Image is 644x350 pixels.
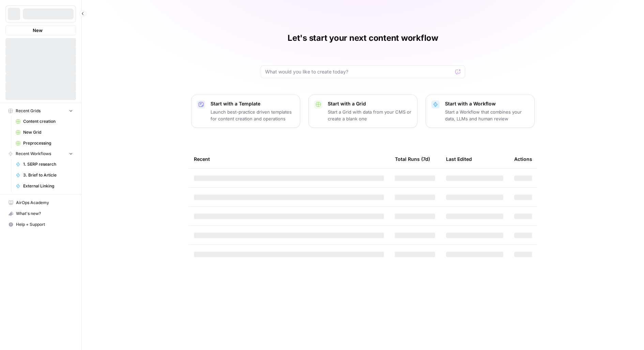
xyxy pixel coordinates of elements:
a: External Linking [13,181,76,191]
a: Preprocessing [13,138,76,149]
div: Total Runs (7d) [395,150,430,168]
a: 3. Brief to Article [13,170,76,181]
p: Start a Grid with data from your CMS or create a blank one [328,109,412,122]
span: New [33,27,43,34]
span: 3. Brief to Article [23,172,73,178]
button: Start with a TemplateLaunch best-practice driven templates for content creation and operations [191,95,300,128]
p: Launch best-practice driven templates for content creation and operations [211,109,294,122]
button: Recent Grids [5,106,76,116]
span: Preprocessing [23,140,73,146]
span: Recent Workflows [16,151,51,157]
button: Help + Support [5,219,76,230]
div: Actions [514,150,532,168]
span: Content creation [23,118,73,124]
span: 1. SERP research [23,161,73,167]
button: Start with a WorkflowStart a Workflow that combines your data, LLMs and human review [426,95,535,128]
p: Start with a Grid [328,100,412,107]
span: Help + Support [16,221,73,228]
div: What's new? [6,209,76,219]
a: Content creation [13,116,76,127]
a: AirOps Academy [5,197,76,208]
span: AirOps Academy [16,200,73,206]
span: External Linking [23,183,73,189]
button: New [5,25,76,35]
button: What's new? [5,208,76,219]
a: 1. SERP research [13,159,76,170]
button: Recent Workflows [5,149,76,159]
h1: Let's start your next content workflow [288,33,438,44]
p: Start with a Template [211,100,294,107]
a: New Grid [13,127,76,138]
div: Recent [194,150,384,168]
span: Recent Grids [16,108,41,114]
p: Start with a Workflow [445,100,529,107]
button: Start with a GridStart a Grid with data from your CMS or create a blank one [308,95,417,128]
span: New Grid [23,129,73,135]
p: Start a Workflow that combines your data, LLMs and human review [445,109,529,122]
div: Last Edited [446,150,472,168]
input: What would you like to create today? [265,68,453,75]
